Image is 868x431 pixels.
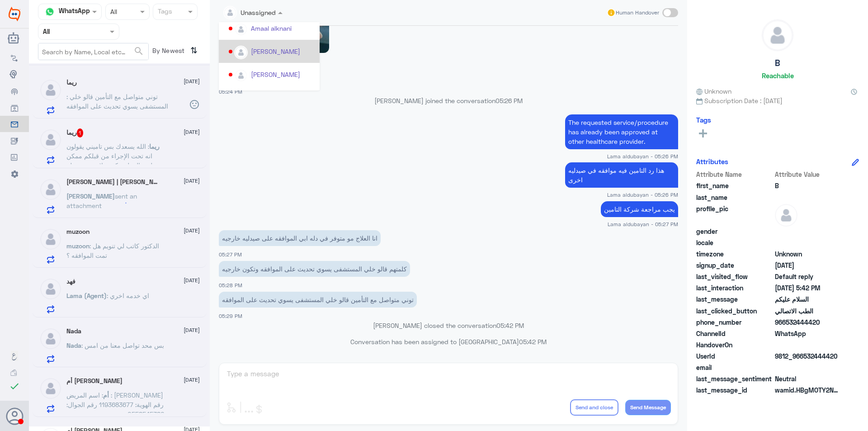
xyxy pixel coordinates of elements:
[696,294,773,304] span: last_message
[9,381,20,392] i: check
[565,162,678,188] p: 14/8/2025, 5:26 PM
[775,272,840,281] span: Default reply
[43,5,57,19] img: whatsapp.png
[570,399,618,416] button: Send and close
[219,96,678,105] p: [PERSON_NAME] joined the conversation
[775,181,840,190] span: B
[775,58,780,68] h5: B
[696,170,773,179] span: Attribute Name
[775,227,840,236] span: null
[775,385,840,395] span: wamid.HBgMOTY2NTMyNDQ0NDIwFQIAEhgUM0FEMjM4RDlEQ0MxMzZEODFEOTkA
[219,251,242,257] span: 05:27 PM
[775,374,840,384] span: 0
[696,116,711,124] h6: Tags
[219,321,678,330] p: [PERSON_NAME] closed the conversation
[762,71,794,80] h6: Reachable
[775,260,840,270] span: 2024-10-21T09:35:36.222Z
[775,329,840,338] span: 2
[519,338,547,346] span: 05:42 PM
[696,86,731,96] span: Unknown
[235,47,247,58] img: defaultAdmin.png
[251,70,300,79] div: [PERSON_NAME]
[775,204,797,227] img: defaultAdmin.png
[696,249,773,259] span: timezone
[496,322,524,329] span: 05:42 PM
[775,363,840,372] span: null
[775,249,840,259] span: Unknown
[696,96,859,105] span: Subscription Date : [DATE]
[219,282,242,288] span: 05:28 PM
[775,170,840,179] span: Attribute Value
[251,24,292,33] div: Amaal alknani
[219,337,678,346] p: Conversation has been assigned to [GEOGRAPHIC_DATA]
[696,283,773,293] span: last_interaction
[149,43,187,61] span: By Newest
[696,272,773,281] span: last_visited_flow
[696,181,773,190] span: first_name
[696,260,773,270] span: signup_date
[133,44,144,59] button: search
[696,238,773,247] span: locale
[775,238,840,247] span: null
[775,317,840,327] span: 966532444420
[219,292,417,308] p: 14/8/2025, 5:29 PM
[762,20,793,51] img: defaultAdmin.png
[219,261,410,277] p: 14/8/2025, 5:28 PM
[696,385,773,395] span: last_message_id
[608,220,678,228] span: Lama aldubayan - 05:27 PM
[235,24,247,35] img: defaultAdmin.png
[696,227,773,236] span: gender
[601,201,678,217] p: 14/8/2025, 5:27 PM
[219,230,381,246] p: 14/8/2025, 5:27 PM
[775,294,840,304] span: السلام عليكم
[775,340,840,350] span: null
[6,407,23,425] button: Avatar
[607,191,678,199] span: Lama aldubayan - 05:26 PM
[156,6,172,18] div: Tags
[696,374,773,384] span: last_message_sentiment
[495,97,523,104] span: 05:26 PM
[696,306,773,316] span: last_clicked_button
[775,306,840,316] span: الطب الاتصالي
[9,7,20,21] img: Widebot Logo
[775,351,840,361] span: 9812_966532444420
[696,340,773,350] span: HandoverOn
[696,329,773,338] span: ChannelId
[133,46,144,57] span: search
[696,351,773,361] span: UserId
[235,70,247,81] img: defaultAdmin.png
[219,89,242,95] span: 05:24 PM
[251,47,300,56] div: [PERSON_NAME]
[219,313,242,319] span: 05:29 PM
[607,152,678,160] span: Lama aldubayan - 05:26 PM
[112,195,127,211] div: loading...
[696,317,773,327] span: phone_number
[38,43,148,60] input: Search by Name, Local etc…
[565,114,678,149] p: 14/8/2025, 5:26 PM
[616,9,659,17] span: Human Handover
[775,283,840,293] span: 2025-08-14T14:42:06.209Z
[625,400,671,415] button: Send Message
[696,193,773,202] span: last_name
[696,363,773,372] span: email
[696,157,728,166] h6: Attributes
[696,204,773,225] span: profile_pic
[190,43,198,58] i: ⇅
